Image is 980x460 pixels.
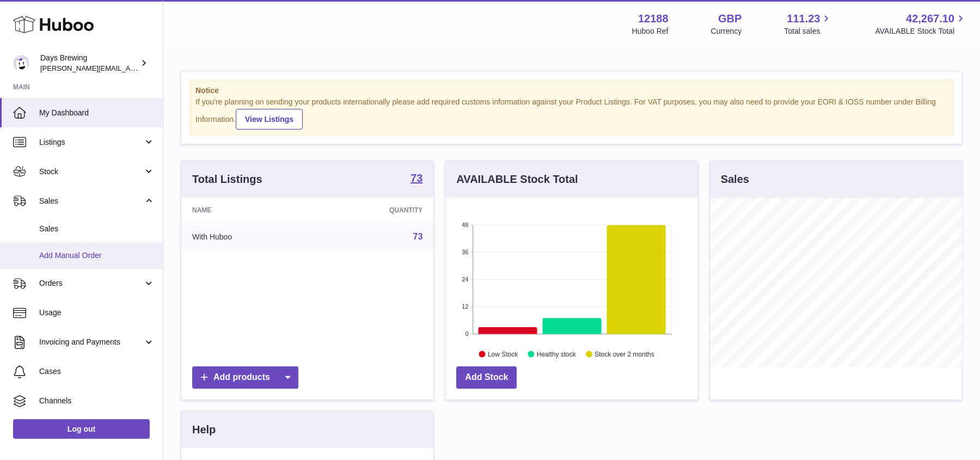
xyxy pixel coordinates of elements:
[784,11,832,36] a: 111.23 Total sales
[314,198,433,223] th: Quantity
[13,55,29,71] img: greg@daysbrewing.com
[39,196,143,206] span: Sales
[39,337,143,347] span: Invoicing and Payments
[787,11,820,26] span: 111.23
[39,396,155,406] span: Channels
[195,85,948,96] strong: Notice
[13,419,150,439] a: Log out
[39,278,143,289] span: Orders
[718,11,742,26] strong: GBP
[39,250,155,261] span: Add Manual Order
[465,330,469,337] text: 0
[236,109,303,130] a: View Listings
[488,350,518,358] text: Low Stock
[39,308,155,318] span: Usage
[413,232,423,241] a: 73
[181,223,314,251] td: With Huboo
[462,249,469,255] text: 36
[462,303,469,310] text: 12
[411,173,422,183] strong: 73
[39,108,155,118] span: My Dashboard
[906,11,954,26] span: 42,267.10
[537,350,577,358] text: Healthy stock
[39,137,143,148] span: Listings
[195,97,948,130] div: If you're planning on sending your products internationally please add required customs informati...
[192,172,262,187] h3: Total Listings
[875,11,967,36] a: 42,267.10 AVAILABLE Stock Total
[462,222,469,228] text: 48
[39,167,143,177] span: Stock
[632,26,669,36] div: Huboo Ref
[39,224,155,234] span: Sales
[192,366,298,389] a: Add products
[40,64,218,72] span: [PERSON_NAME][EMAIL_ADDRESS][DOMAIN_NAME]
[875,26,967,36] span: AVAILABLE Stock Total
[721,172,749,187] h3: Sales
[638,11,669,26] strong: 12188
[711,26,742,36] div: Currency
[411,173,422,186] a: 73
[784,26,832,36] span: Total sales
[456,366,517,389] a: Add Stock
[456,172,578,187] h3: AVAILABLE Stock Total
[40,53,138,73] div: Days Brewing
[39,366,155,377] span: Cases
[192,422,216,437] h3: Help
[462,276,469,283] text: 24
[181,198,314,223] th: Name
[595,350,654,358] text: Stock over 2 months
